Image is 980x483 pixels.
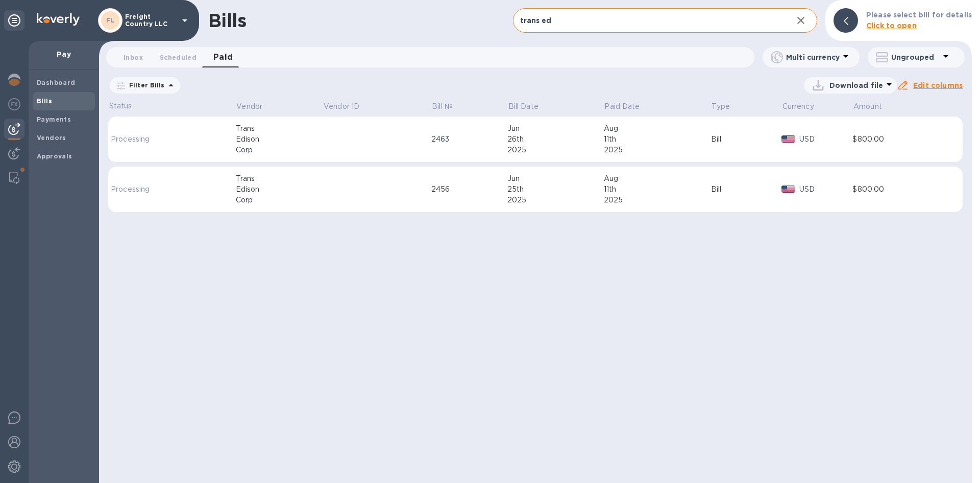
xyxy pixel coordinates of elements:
[712,101,743,112] span: Type
[711,184,781,195] div: Bill
[507,123,604,134] div: Jun
[111,134,200,145] p: Processing
[37,79,76,86] b: Dashboard
[124,52,143,63] span: Inbox
[799,184,853,195] p: USD
[37,49,91,59] p: Pay
[852,134,945,145] div: $800.00
[37,152,72,160] b: Approvals
[236,145,323,155] div: Corp
[4,10,24,31] div: Unpin categories
[37,134,66,142] b: Vendors
[37,97,52,105] b: Bills
[799,134,853,145] p: USD
[852,184,945,195] div: $800.00
[324,101,373,112] span: Vendor ID
[507,173,604,184] div: Jun
[913,81,963,89] u: Edit columns
[125,13,176,28] p: Freight Country LLC
[208,10,246,31] h1: Bills
[106,16,115,24] b: FL
[37,13,80,26] img: Logo
[236,173,323,184] div: Trans
[125,81,165,89] p: Filter Bills
[236,101,262,112] p: Vendor
[604,101,653,112] span: Paid Date
[507,145,604,155] div: 2025
[891,52,940,62] p: Ungrouped
[604,173,711,184] div: Aug
[236,184,323,195] div: Edison
[236,134,323,145] div: Edison
[604,101,640,112] p: Paid Date
[324,101,359,112] p: Vendor ID
[37,116,71,123] b: Payments
[236,123,323,134] div: Trans
[431,134,508,145] div: 2463
[508,101,552,112] span: Bill Date
[432,101,453,112] p: Bill №
[604,184,711,195] div: 11th
[829,80,883,90] p: Download file
[507,195,604,205] div: 2025
[109,101,202,111] p: Status
[213,50,233,64] span: Paid
[507,184,604,195] div: 25th
[236,195,323,205] div: Corp
[8,98,20,110] img: Foreign exchange
[711,134,781,145] div: Bill
[604,195,711,205] div: 2025
[432,101,466,112] span: Bill №
[431,184,508,195] div: 2456
[604,145,711,155] div: 2025
[782,101,814,112] p: Currency
[781,135,795,143] img: USD
[508,101,538,112] p: Bill Date
[853,101,882,112] p: Amount
[604,134,711,145] div: 11th
[853,101,895,112] span: Amount
[236,101,276,112] span: Vendor
[160,52,197,63] span: Scheduled
[866,21,917,30] b: Click to open
[781,186,795,193] img: USD
[786,52,840,62] p: Multi currency
[866,11,972,19] b: Please select bill for details
[111,184,200,195] p: Processing
[507,134,604,145] div: 26th
[712,101,730,112] p: Type
[604,123,711,134] div: Aug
